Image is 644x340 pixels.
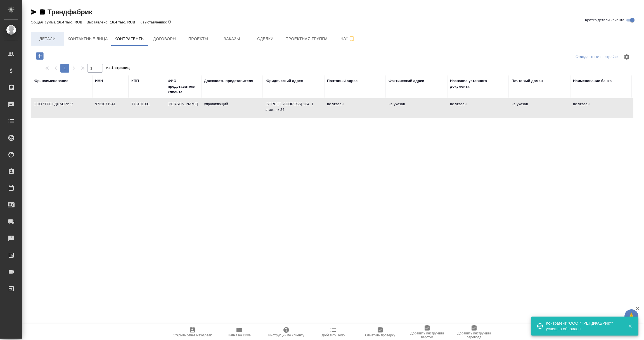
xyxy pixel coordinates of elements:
div: Наименование банка [573,78,612,84]
div: ФИО представителя клиента [168,78,198,95]
span: Открыть отчет Newspeak [173,333,212,337]
td: [PERSON_NAME] [165,99,201,118]
span: Договоры [151,35,178,42]
p: Выставлено: [87,20,110,24]
a: Трендфабрик [48,8,92,16]
td: управляющий [201,99,263,118]
button: Открыть отчет Newspeak [169,324,216,340]
button: Добавить Todo [310,324,357,340]
span: Добавить инструкции перевода [454,331,494,339]
button: Добавить инструкции верстки [404,324,451,340]
div: Фактический адрес [389,78,424,84]
div: Юр. наименование [34,78,68,84]
td: 9731071941 [92,99,129,118]
td: 773101001 [129,99,165,118]
span: Чат [334,35,361,42]
span: Настроить таблицу [620,50,633,64]
p: Общая сумма [31,20,57,24]
span: Заказы [218,35,245,42]
svg: Подписаться [348,35,355,42]
div: split button [574,53,620,61]
span: Добавить Todo [322,333,345,337]
div: Почтовый домен [512,78,543,84]
span: Добавить инструкции верстки [407,331,447,339]
div: Юридический адрес [266,78,303,84]
span: Папка на Drive [228,333,251,337]
span: Проектная группа [285,35,328,42]
td: не указан [324,99,386,118]
td: ООО "ТРЕНДФАБРИК" [31,99,92,118]
button: Инструкции по клиенту [263,324,310,340]
button: Скопировать ссылку [39,9,46,15]
span: Контактные лица [68,35,108,42]
span: Инструкции по клиенту [268,333,304,337]
span: 🙏 [627,310,636,322]
button: Добавить инструкции перевода [451,324,498,340]
p: 16.4 тыс. RUB [110,20,139,24]
td: не указан [509,99,570,118]
span: Детали [34,35,61,42]
td: не указан [447,99,509,118]
button: Закрыть [624,324,636,329]
span: Отметить проверку [365,333,395,337]
div: Должность представителя [204,78,253,84]
div: Почтовый адрес [327,78,357,84]
div: КПП [131,78,139,84]
span: из 1 страниц [106,64,130,73]
button: 🙏 [624,309,638,323]
p: К выставлению: [139,20,168,24]
div: Контрагент "ООО "ТРЕНДФАБРИК"" успешно обновлен [546,320,620,332]
span: Проекты [185,35,212,42]
td: не указан [386,99,447,118]
td: [STREET_ADDRESS] 134, 1 этаж, чк 24 [263,99,324,118]
span: Сделки [252,35,279,42]
div: 0 [31,19,638,25]
td: не указан [570,99,632,118]
button: Отметить проверку [357,324,404,340]
button: Папка на Drive [216,324,263,340]
button: Добавить контрагента [32,50,48,62]
div: ИНН [95,78,103,84]
span: Кратко детали клиента [585,17,624,23]
div: Название уставного документа [450,78,506,89]
button: Скопировать ссылку для ЯМессенджера [31,9,37,15]
p: 16.4 тыс. RUB [57,20,87,24]
span: Контрагенты [115,35,145,42]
